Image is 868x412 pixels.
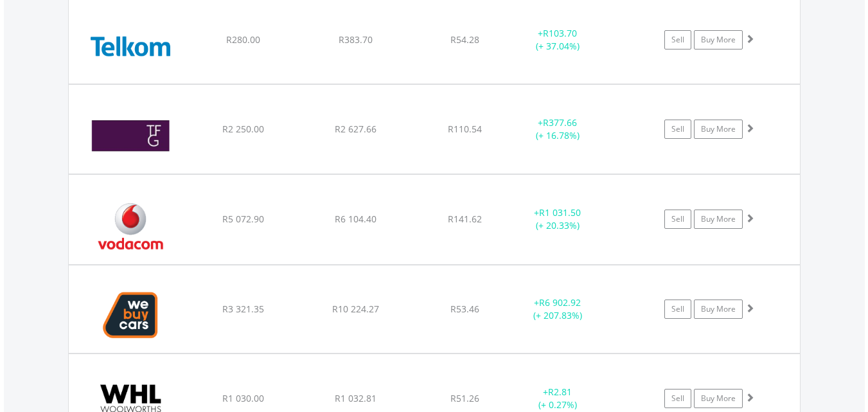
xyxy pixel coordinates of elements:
[335,213,376,225] span: R6 104.40
[694,120,743,139] a: Buy More
[694,30,743,49] a: Buy More
[222,303,264,315] span: R3 321.35
[694,300,743,319] a: Buy More
[694,389,743,408] a: Buy More
[450,33,479,46] span: R54.28
[539,296,581,309] span: R6 902.92
[448,213,482,225] span: R141.62
[664,300,691,319] a: Sell
[509,116,607,142] div: + (+ 16.78%)
[664,210,691,229] a: Sell
[509,296,607,322] div: + (+ 207.83%)
[664,389,691,408] a: Sell
[539,206,581,219] span: R1 031.50
[694,210,743,229] a: Buy More
[339,33,373,46] span: R383.70
[75,101,186,170] img: EQU.ZA.TFG.png
[226,33,260,46] span: R280.00
[509,27,607,53] div: + (+ 37.04%)
[509,386,607,411] div: + (+ 0.27%)
[664,30,691,49] a: Sell
[222,392,264,404] span: R1 030.00
[222,123,264,135] span: R2 250.00
[75,12,186,81] img: EQU.ZA.TKG.png
[335,123,376,135] span: R2 627.66
[450,303,479,315] span: R53.46
[664,120,691,139] a: Sell
[448,123,482,135] span: R110.54
[222,213,264,225] span: R5 072.90
[335,392,376,404] span: R1 032.81
[543,116,577,129] span: R377.66
[332,303,379,315] span: R10 224.27
[75,191,186,260] img: EQU.ZA.VOD.png
[450,392,479,404] span: R51.26
[548,386,572,398] span: R2.81
[543,27,577,39] span: R103.70
[509,206,607,232] div: + (+ 20.33%)
[75,282,186,350] img: EQU.ZA.WBC.png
